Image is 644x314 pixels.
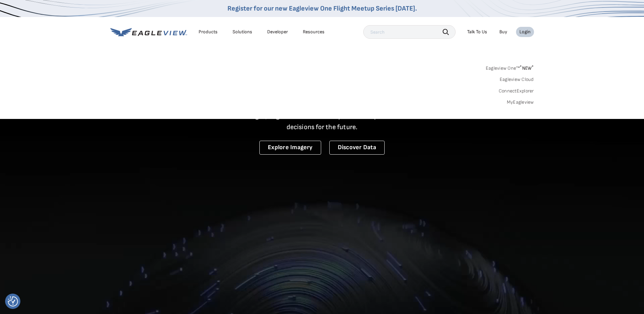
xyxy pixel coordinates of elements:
[233,29,252,35] div: Solutions
[8,296,18,307] button: Consent Preferences
[267,29,288,35] a: Developer
[467,29,487,35] div: Talk To Us
[329,141,385,155] a: Discover Data
[486,63,534,71] a: Eagleview One™*NEW*
[259,141,321,155] a: Explore Imagery
[507,99,534,105] a: MyEagleview
[500,76,534,83] a: Eagleview Cloud
[199,29,218,35] div: Products
[499,29,507,35] a: Buy
[499,88,534,94] a: ConnectExplorer
[303,29,325,35] div: Resources
[227,4,417,13] a: Register for our new Eagleview One Flight Meetup Series [DATE].
[519,29,531,35] div: Login
[520,65,534,71] span: NEW
[363,25,456,39] input: Search
[8,296,18,307] img: Revisit consent button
